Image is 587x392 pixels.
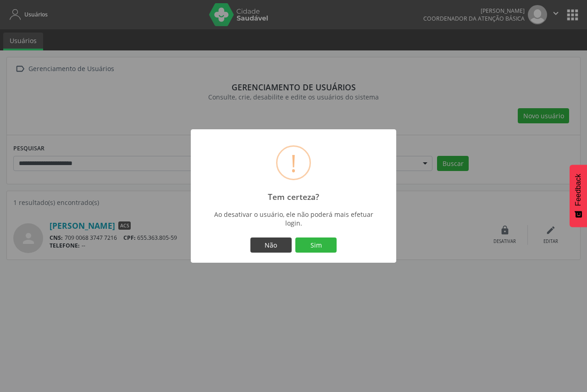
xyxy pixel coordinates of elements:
[574,174,582,206] span: Feedback
[570,165,587,227] button: Feedback - Mostrar pesquisa
[290,147,297,179] div: !
[268,192,319,202] h2: Tem certeza?
[209,210,378,227] div: Ao desativar o usuário, ele não poderá mais efetuar login.
[250,237,292,253] button: Não
[295,237,337,253] button: Sim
